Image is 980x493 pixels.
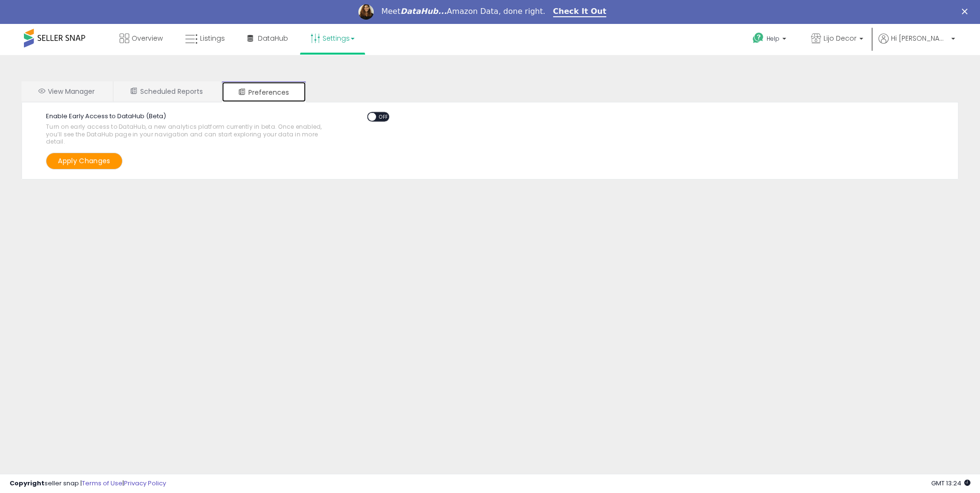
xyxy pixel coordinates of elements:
span: Hi [PERSON_NAME] [891,34,948,43]
strong: Copyright [10,479,45,488]
a: Check It Out [553,7,607,17]
button: Apply Changes [46,153,122,169]
a: Privacy Policy [124,479,166,488]
i: View Manager [38,88,45,94]
a: Listings [178,24,232,53]
a: Preferences [222,81,306,102]
span: Help [767,34,780,43]
i: Scheduled Reports [131,88,137,94]
div: Meet Amazon Data, done right. [381,7,546,16]
span: Turn on early access to DataHub, a new analytics platform currently in beta. Once enabled, you’ll... [46,123,323,145]
a: Overview [112,24,170,53]
i: Get Help [752,32,764,44]
span: DataHub [258,34,288,43]
div: Close [962,9,971,14]
a: Hi [PERSON_NAME] [879,34,955,55]
label: Enable Early Access to DataHub (Beta) [39,112,330,150]
span: OFF [376,112,391,121]
a: View Manager [22,81,112,101]
span: Overview [132,34,163,43]
img: Profile image for Georgie [358,4,374,20]
span: 2025-09-15 13:24 GMT [931,479,970,488]
a: Settings [303,24,362,53]
a: Lijo Decor [804,24,870,55]
a: Scheduled Reports [113,81,220,101]
i: User Preferences [239,89,245,95]
span: Lijo Decor [824,34,857,43]
i: DataHub... [401,7,447,16]
a: Help [745,25,796,55]
a: Terms of Use [82,479,122,488]
span: Listings [200,34,225,43]
div: seller snap | | [10,479,166,488]
a: DataHub [240,24,295,53]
